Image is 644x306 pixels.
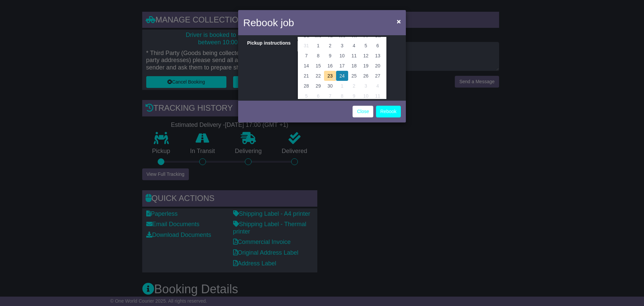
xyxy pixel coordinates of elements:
td: 5 [301,91,312,101]
td: 31 [301,41,312,51]
span: × [397,17,401,25]
td: 27 [372,71,383,81]
td: 3 [336,41,348,51]
td: 14 [301,61,312,71]
td: 8 [336,91,348,101]
td: 10 [336,51,348,61]
td: 3 [360,81,372,91]
a: Close [353,106,373,117]
td: 9 [348,91,360,101]
td: 6 [312,91,324,101]
td: 26 [360,71,372,81]
td: 9 [324,51,336,61]
td: 4 [348,41,360,51]
td: 1 [336,81,348,91]
td: 8 [312,51,324,61]
td: 17 [336,61,348,71]
td: 30 [324,81,336,91]
td: 11 [348,51,360,61]
td: 7 [324,91,336,101]
td: 20 [372,61,383,71]
td: 28 [301,81,312,91]
td: 2 [348,81,360,91]
td: 18 [348,61,360,71]
td: 12 [360,51,372,61]
td: 11 [372,91,383,101]
td: 13 [372,51,383,61]
td: 16 [324,61,336,71]
label: Pickup instructions [238,40,294,46]
td: 29 [312,81,324,91]
td: 23 [324,71,336,81]
td: 2 [324,41,336,51]
td: 10 [360,91,372,101]
td: 25 [348,71,360,81]
td: 15 [312,61,324,71]
td: 6 [372,41,383,51]
h4: Rebook job [243,15,294,30]
td: 7 [301,51,312,61]
td: 4 [372,81,383,91]
td: 19 [360,61,372,71]
td: 5 [360,41,372,51]
td: 22 [312,71,324,81]
td: 24 [336,71,348,81]
td: 21 [301,71,312,81]
td: 1 [312,41,324,51]
button: Close [393,14,404,28]
button: Rebook [376,106,401,117]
